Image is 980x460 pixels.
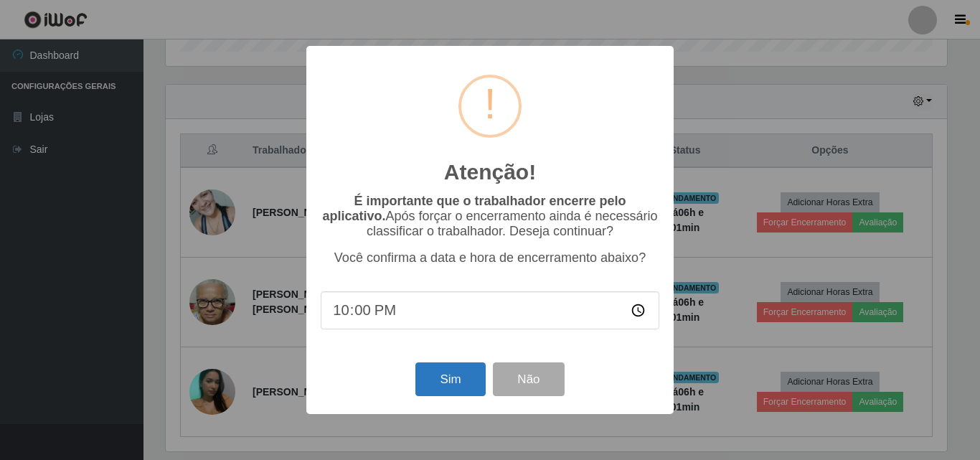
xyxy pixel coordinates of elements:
[322,194,626,223] b: É importante que o trabalhador encerre pelo aplicativo.
[493,362,564,396] button: Não
[321,250,659,266] p: Você confirma a data e hora de encerramento abaixo?
[415,362,485,396] button: Sim
[321,194,659,239] p: Após forçar o encerramento ainda é necessário classificar o trabalhador. Deseja continuar?
[444,159,536,185] h2: Atenção!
